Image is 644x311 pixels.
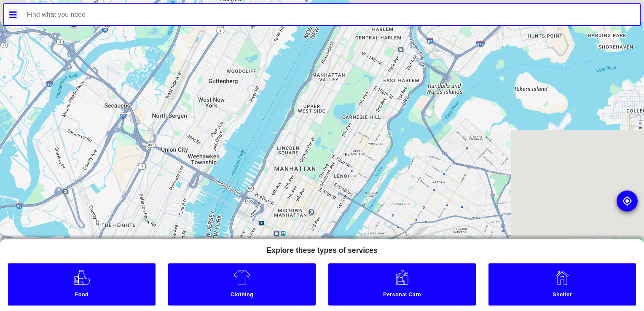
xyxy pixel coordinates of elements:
small: Personal Care [330,291,474,300]
small: Clothing [170,291,314,300]
small: Shelter [491,291,634,300]
img: Clothing [233,269,250,286]
img: Personal Care [394,269,411,286]
input: Find what you need [22,4,640,25]
img: go to my location [622,196,632,206]
img: Food [73,269,91,286]
a: Clothing [168,263,316,306]
img: Shelter [554,269,571,286]
a: Personal Care [328,263,476,306]
a: Food [8,263,156,306]
a: Shelter [488,263,636,306]
small: Food [10,291,154,300]
h5: Explore these types of services [260,239,384,258]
